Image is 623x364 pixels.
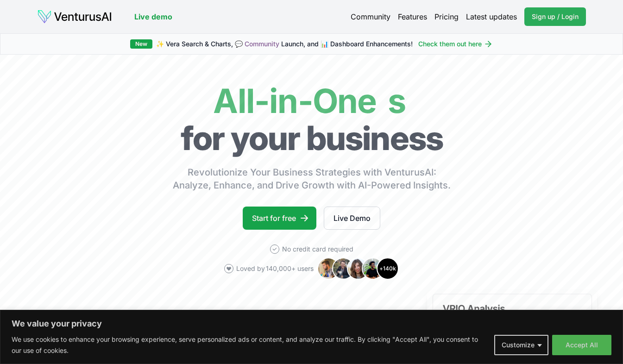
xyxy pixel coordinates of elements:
a: Pricing [434,11,459,22]
span: Sign up / Login [532,12,579,21]
button: Customize [494,335,548,355]
div: New [130,39,152,49]
a: Live demo [134,11,172,22]
a: Latest updates [466,11,517,22]
a: Features [398,11,427,22]
a: Community [245,40,279,48]
img: logo [37,9,112,24]
a: Community [351,11,390,22]
button: Accept All [552,335,611,355]
span: ✨ Vera Search & Charts, 💬 Launch, and 📊 Dashboard Enhancements! [156,39,413,49]
p: We use cookies to enhance your browsing experience, serve personalized ads or content, and analyz... [12,334,487,356]
p: We value your privacy [12,318,611,329]
img: Avatar 1 [317,257,340,280]
a: Live Demo [324,207,380,230]
img: Avatar 4 [362,257,384,280]
img: Avatar 3 [347,257,369,280]
a: Sign up / Login [524,7,586,26]
a: Check them out here [418,39,493,49]
img: Avatar 2 [332,257,354,280]
a: Start for free [243,207,316,230]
